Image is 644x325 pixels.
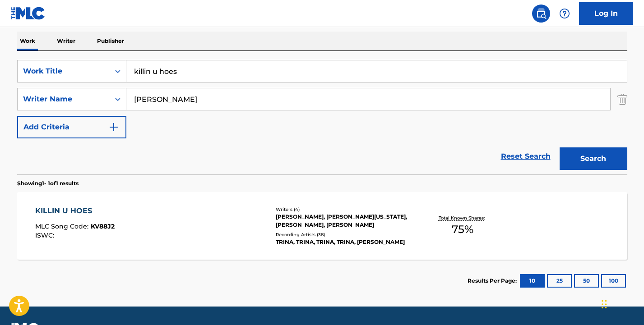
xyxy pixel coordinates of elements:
[439,215,487,221] p: Total Known Shares:
[276,206,412,213] div: Writers ( 4 )
[35,222,91,230] span: MLC Song Code :
[520,274,545,288] button: 10
[574,274,599,288] button: 50
[94,32,127,50] p: Publisher
[547,274,572,288] button: 25
[17,179,79,188] p: Showing 1 - 1 of 1 results
[599,282,644,325] iframe: Chat Widget
[496,146,555,166] a: Reset Search
[11,7,46,20] img: MLC Logo
[35,206,115,216] div: KILLIN U HOES
[17,32,38,50] p: Work
[108,122,119,133] img: 9d2ae6d4665cec9f34b9.svg
[276,231,412,238] div: Recording Artists ( 38 )
[276,238,412,246] div: TRINA, TRINA, TRINA, TRINA, [PERSON_NAME]
[617,88,627,110] img: Delete Criterion
[560,147,627,170] button: Search
[532,5,550,23] a: Public Search
[601,274,626,288] button: 100
[468,277,519,285] p: Results Per Page:
[17,60,627,174] form: Search Form
[23,94,104,105] div: Writer Name
[556,5,574,23] div: Help
[17,192,627,260] a: KILLIN U HOESMLC Song Code:KV88J2ISWC:Writers (4)[PERSON_NAME], [PERSON_NAME][US_STATE], [PERSON_...
[35,231,56,239] span: ISWC :
[23,66,104,77] div: Work Title
[17,116,126,138] button: Add Criteria
[91,222,115,230] span: KV88J2
[579,2,633,25] a: Log In
[559,8,570,19] img: help
[452,221,473,238] span: 75 %
[276,213,412,229] div: [PERSON_NAME], [PERSON_NAME][US_STATE], [PERSON_NAME], [PERSON_NAME]
[602,291,607,318] div: Drag
[536,8,547,19] img: search
[54,32,78,50] p: Writer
